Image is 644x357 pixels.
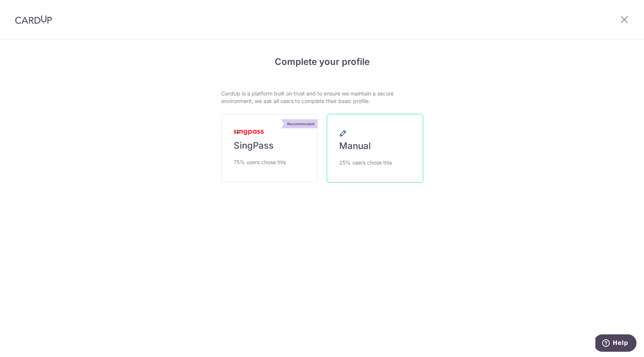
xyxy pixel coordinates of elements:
[17,5,33,12] span: Help
[221,55,423,69] h4: Complete your profile
[221,114,318,182] a: Recommended SingPass 75% users chose this
[15,15,52,24] img: CardUp
[339,140,371,152] span: Manual
[234,158,286,167] span: 75% users chose this
[221,90,423,105] p: CardUp is a platform built on trust and to ensure we maintain a secure environment, we ask all us...
[234,130,264,135] img: MyInfoLogo
[234,140,274,152] span: SingPass
[339,158,392,167] span: 25% users chose this
[595,334,636,353] iframe: Opens a widget where you can find more information
[327,114,423,183] a: Manual 25% users chose this
[284,119,317,128] div: Recommended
